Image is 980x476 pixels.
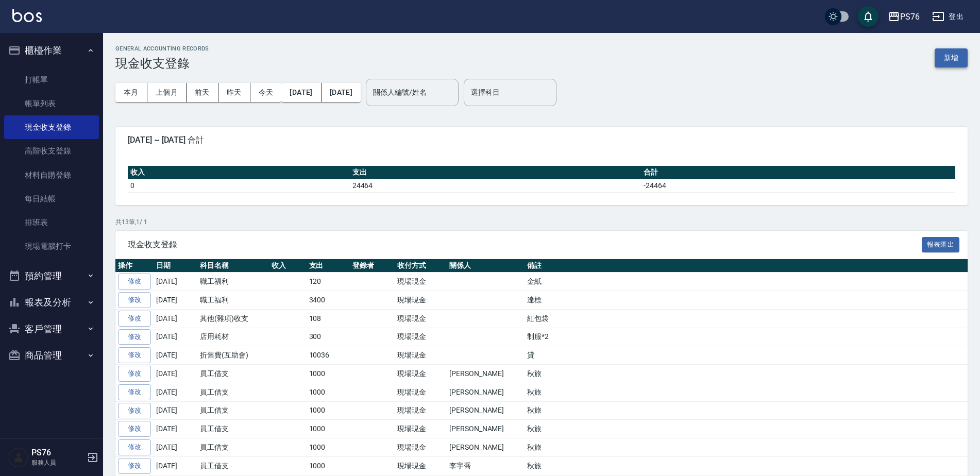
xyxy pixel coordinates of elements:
td: [DATE] [154,346,197,365]
button: 昨天 [218,83,250,102]
h3: 現金收支登錄 [115,56,209,71]
button: 今天 [250,83,282,102]
td: [DATE] [154,273,197,291]
button: 商品管理 [4,342,99,369]
td: 1000 [307,383,350,401]
td: 1000 [307,365,350,383]
td: [DATE] [154,291,197,310]
td: 秋旅 [525,401,968,420]
a: 修改 [118,458,151,474]
td: [PERSON_NAME] [447,383,525,401]
button: 預約管理 [4,263,99,290]
td: [DATE] [154,420,197,438]
td: [DATE] [154,365,197,383]
td: [PERSON_NAME] [447,420,525,438]
a: 報表匯出 [922,239,960,249]
td: 折舊費(互助會) [197,346,269,365]
button: 報表匯出 [922,237,960,253]
div: PS76 [900,10,920,23]
td: 現場現金 [395,346,447,365]
td: [PERSON_NAME] [447,438,525,457]
th: 合計 [641,166,955,179]
th: 日期 [154,259,197,273]
th: 支出 [350,166,641,179]
td: 現場現金 [395,328,447,346]
td: 金紙 [525,273,968,291]
td: 24464 [350,179,641,192]
a: 修改 [118,403,151,419]
span: [DATE] ~ [DATE] 合計 [128,135,955,145]
td: 職工福利 [197,291,269,310]
a: 修改 [118,329,151,345]
a: 打帳單 [4,68,99,92]
td: 現場現金 [395,438,447,457]
button: 登出 [928,7,968,26]
th: 操作 [115,259,154,273]
h2: GENERAL ACCOUNTING RECORDS [115,45,209,52]
td: 300 [307,328,350,346]
td: 1000 [307,456,350,475]
td: 現場現金 [395,401,447,420]
td: 店用耗材 [197,328,269,346]
td: 貸 [525,346,968,365]
td: [DATE] [154,383,197,401]
a: 修改 [118,311,151,327]
th: 支出 [307,259,350,273]
a: 修改 [118,439,151,455]
td: 10036 [307,346,350,365]
td: 員工借支 [197,456,269,475]
a: 現場電腦打卡 [4,234,99,258]
button: 前天 [187,83,218,102]
img: Logo [12,9,42,22]
th: 收入 [128,166,350,179]
td: 紅包袋 [525,309,968,328]
a: 修改 [118,366,151,382]
button: 本月 [115,83,147,102]
td: [DATE] [154,328,197,346]
td: 秋旅 [525,456,968,475]
td: 1000 [307,438,350,457]
th: 收入 [269,259,307,273]
td: 秋旅 [525,383,968,401]
button: PS76 [884,6,924,27]
td: 秋旅 [525,420,968,438]
button: 客戶管理 [4,316,99,343]
td: 員工借支 [197,420,269,438]
button: 新增 [935,48,968,67]
a: 每日結帳 [4,187,99,211]
td: 現場現金 [395,291,447,310]
button: 上個月 [147,83,187,102]
button: 報表及分析 [4,289,99,316]
td: [PERSON_NAME] [447,365,525,383]
td: 1000 [307,401,350,420]
a: 修改 [118,384,151,400]
a: 修改 [118,347,151,363]
td: 職工福利 [197,273,269,291]
th: 收付方式 [395,259,447,273]
th: 關係人 [447,259,525,273]
td: 1000 [307,420,350,438]
button: save [858,6,878,27]
span: 現金收支登錄 [128,240,922,250]
td: [DATE] [154,401,197,420]
td: 108 [307,309,350,328]
a: 高階收支登錄 [4,139,99,163]
a: 修改 [118,292,151,308]
td: 李宇喬 [447,456,525,475]
a: 新增 [935,53,968,62]
a: 帳單列表 [4,92,99,115]
td: [DATE] [154,438,197,457]
a: 排班表 [4,211,99,234]
h5: PS76 [31,448,84,458]
td: 員工借支 [197,401,269,420]
a: 修改 [118,274,151,290]
td: 現場現金 [395,273,447,291]
img: Person [8,447,29,468]
td: 0 [128,179,350,192]
td: 員工借支 [197,383,269,401]
td: 現場現金 [395,420,447,438]
p: 服務人員 [31,458,84,467]
td: 3400 [307,291,350,310]
p: 共 13 筆, 1 / 1 [115,217,968,227]
td: 現場現金 [395,365,447,383]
